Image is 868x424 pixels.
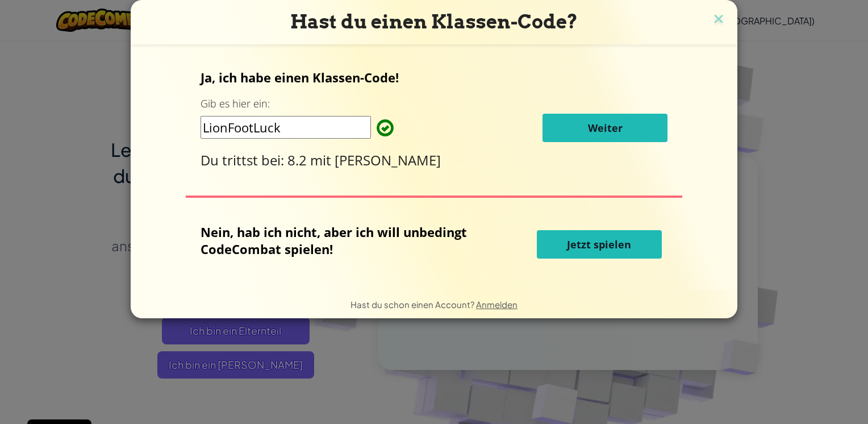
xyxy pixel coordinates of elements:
button: Jetzt spielen [537,230,662,259]
span: Weiter [588,121,623,135]
span: Hast du schon einen Account? [350,299,476,310]
span: Hast du einen Klassen-Code? [290,10,578,33]
span: Du trittst bei: [201,151,287,169]
span: Jetzt spielen [567,238,631,251]
span: [PERSON_NAME] [335,151,441,169]
span: mit [310,151,335,169]
a: Anmelden [476,299,518,310]
p: Ja, ich habe einen Klassen-Code! [201,69,667,86]
p: Nein, hab ich nicht, aber ich will unbedingt CodeCombat spielen! [201,223,474,257]
button: Weiter [542,114,667,142]
img: close icon [711,11,726,28]
span: 8.2 [287,151,310,169]
label: Gib es hier ein: [201,97,270,111]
